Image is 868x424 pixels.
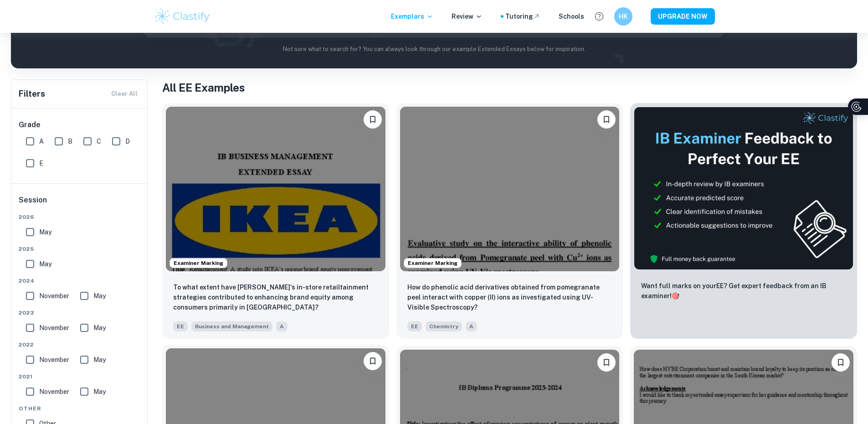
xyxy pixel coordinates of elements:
p: Review [452,11,483,21]
span: 2022 [19,341,141,349]
button: Bookmark [832,353,850,372]
p: How do phenolic acid derivatives obtained from pomegranate peel interact with copper (II) ions as... [407,282,612,312]
span: November [39,291,69,301]
span: A [466,321,477,331]
button: Bookmark [597,353,616,372]
span: Business and Management [191,321,272,331]
a: Schools [559,11,584,21]
span: EE [407,321,422,331]
p: Exemplars [391,11,433,21]
span: 2025 [19,245,141,253]
span: A [39,136,44,146]
img: Thumbnail [634,107,853,270]
span: Examiner Marking [170,259,227,267]
span: 2021 [19,372,141,381]
p: Want full marks on your EE ? Get expert feedback from an IB examiner! [641,281,846,301]
span: May [93,355,106,365]
h1: All EE Examples [162,79,857,96]
button: Help and Feedback [591,9,607,24]
span: May [39,259,51,269]
button: Bookmark [364,352,382,370]
span: C [97,136,101,146]
button: UPGRADE NOW [651,8,715,25]
span: November [39,323,69,333]
img: Business and Management EE example thumbnail: To what extent have IKEA's in-store reta [166,107,385,271]
h6: Grade [19,119,141,130]
img: Chemistry EE example thumbnail: How do phenolic acid derivatives obtaine [400,107,620,271]
span: November [39,355,69,365]
h6: Session [19,195,141,213]
a: Tutoring [505,11,540,21]
a: ThumbnailWant full marks on yourEE? Get expert feedback from an IB examiner! [630,103,857,339]
span: 🎯 [672,292,679,300]
h6: Filters [19,88,45,100]
p: Not sure what to search for? You can always look through our example Extended Essays below for in... [18,45,850,54]
button: Bookmark [364,110,382,129]
span: May [93,387,106,397]
img: Clastify logo [154,7,211,26]
h6: HK [618,11,628,21]
span: Other [19,404,141,413]
span: 2024 [19,277,141,285]
span: B [68,136,72,146]
span: May [93,323,106,333]
span: 2026 [19,213,141,221]
span: Examiner Marking [404,259,461,267]
span: November [39,387,69,397]
button: Bookmark [597,110,616,129]
span: EE [173,321,188,331]
span: 2023 [19,309,141,317]
span: May [93,291,106,301]
a: Examiner MarkingBookmarkHow do phenolic acid derivatives obtained from pomegranate peel interact ... [396,103,623,339]
button: HK [614,7,632,26]
span: May [39,227,51,237]
span: E [39,158,43,168]
a: Examiner MarkingBookmarkTo what extent have IKEA's in-store retailtainment strategies contributed... [162,103,389,339]
span: A [276,321,288,331]
span: Chemistry [426,321,462,331]
p: To what extent have IKEA's in-store retailtainment strategies contributed to enhancing brand equi... [173,282,378,312]
span: D [125,136,130,146]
